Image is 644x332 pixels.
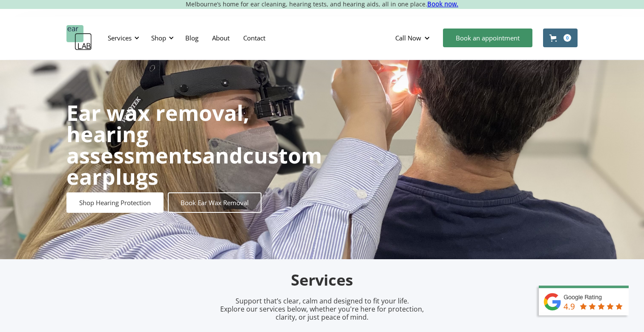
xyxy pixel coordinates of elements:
div: Call Now [395,34,421,42]
div: Services [108,34,132,42]
div: Call Now [388,25,439,51]
div: 0 [563,34,571,42]
a: About [205,26,236,50]
div: Services [103,25,142,51]
p: Support that’s clear, calm and designed to fit your life. Explore our services below, whether you... [209,297,435,322]
h2: Services [122,270,522,290]
a: Blog [178,26,205,50]
strong: custom earplugs [66,141,322,191]
a: Book an appointment [443,29,532,47]
div: Shop [151,34,166,42]
div: Shop [146,25,176,51]
a: Book Ear Wax Removal [168,192,262,213]
h1: and [66,102,322,187]
a: Open cart [543,29,578,47]
a: Shop Hearing Protection [66,192,164,213]
strong: Ear wax removal, hearing assessments [66,98,249,170]
a: home [66,25,92,51]
a: Contact [236,26,272,50]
